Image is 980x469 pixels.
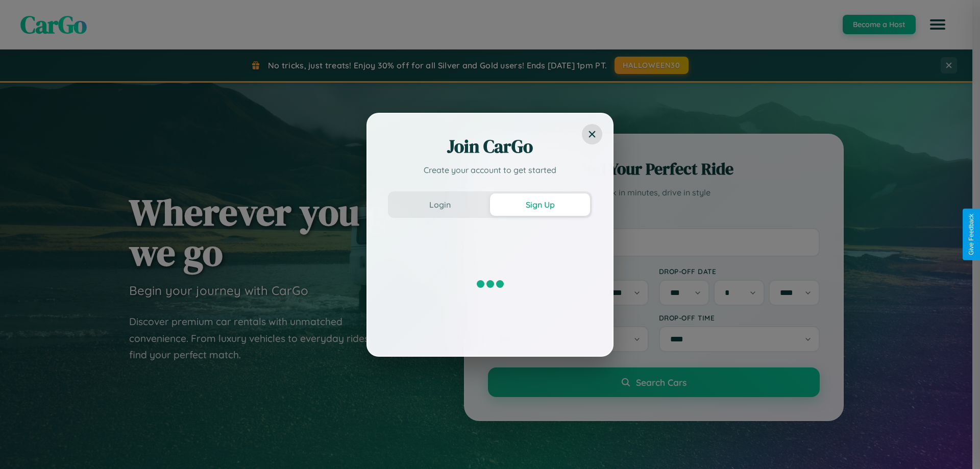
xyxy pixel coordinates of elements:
div: Give Feedback [968,214,975,255]
h2: Join CarGo [388,134,592,159]
button: Sign Up [490,193,590,216]
iframe: Intercom live chat [10,434,35,459]
button: Login [390,193,490,216]
p: Create your account to get started [388,164,592,176]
